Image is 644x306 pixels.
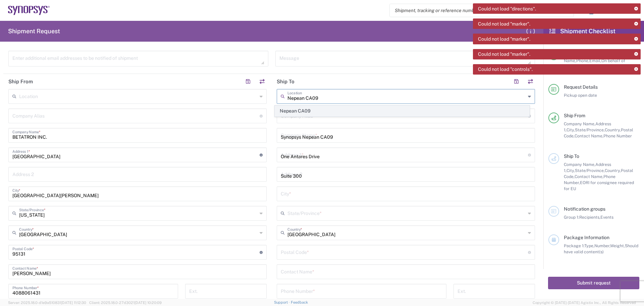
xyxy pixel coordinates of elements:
span: Recipients, [579,215,600,220]
h2: Shipment Request [8,27,60,35]
span: Number, [594,243,610,248]
a: Feedback [291,300,308,304]
span: City, [567,127,575,132]
h2: Ship To [277,78,294,85]
span: Package Information [564,235,609,240]
h2: Ship From [8,78,33,85]
span: Type, [584,243,594,248]
button: Submit request [548,277,639,289]
span: Group 1: [564,215,579,220]
span: Events [600,215,613,220]
span: Contact Name, [575,133,603,138]
span: Ship To [564,154,579,159]
span: Could not load "controls". [478,66,533,72]
span: Nepean CA09 [275,106,530,116]
span: Country, [605,127,621,132]
span: Server: 2025.18.0-d1e9a510831 [8,301,86,305]
span: Ship From [564,113,585,118]
span: EORI for consignee required for EU [564,180,634,191]
span: [DATE] 10:20:09 [135,301,162,305]
span: Could not load "marker". [478,51,530,57]
span: Copyright © [DATE]-[DATE] Agistix Inc., All Rights Reserved [533,300,636,306]
span: [DATE] 11:12:30 [61,301,86,305]
span: Could not load "directions". [478,6,536,12]
span: Phone Number [603,133,632,138]
span: Package 1: [564,243,584,248]
span: Company Name, [564,162,595,167]
span: State/Province, [575,127,605,132]
span: Contact Name, [575,174,603,179]
span: Could not load "marker". [478,21,530,27]
span: State/Province, [575,168,605,173]
span: Could not load "marker". [478,36,530,42]
span: City, [567,168,575,173]
span: Request Details [564,84,598,90]
a: Support [274,300,291,304]
input: Shipment, tracking or reference number [390,4,563,17]
span: Weight, [610,243,625,248]
span: Notification groups [564,206,605,212]
span: Company Name, [564,121,595,126]
span: Country, [605,168,621,173]
span: Pickup open date [564,93,597,98]
span: Client: 2025.18.0-27d3021 [89,301,162,305]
